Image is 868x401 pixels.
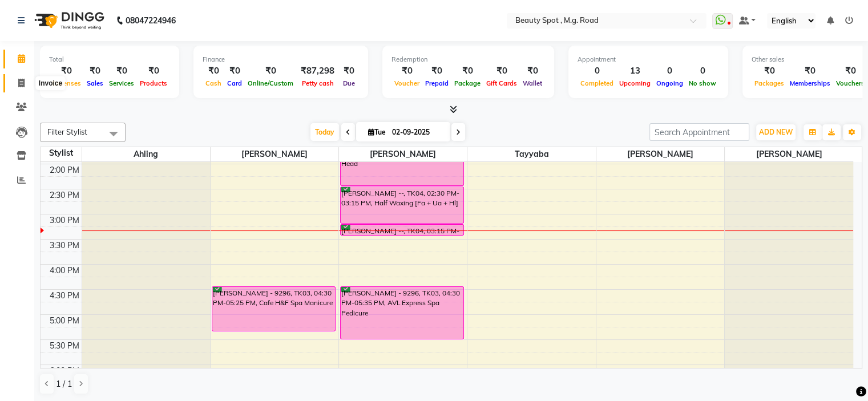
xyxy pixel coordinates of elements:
[299,79,337,87] span: Petty cash
[203,79,224,87] span: Cash
[211,147,338,161] span: [PERSON_NAME]
[296,64,339,78] div: ₹87,298
[389,124,446,141] input: 2025-09-02
[41,147,82,159] div: Stylist
[686,64,719,78] div: 0
[47,365,82,377] div: 6:00 PM
[106,79,137,87] span: Services
[203,64,224,78] div: ₹0
[224,64,245,78] div: ₹0
[106,64,137,78] div: ₹0
[483,79,520,87] span: Gift Cards
[29,5,107,37] img: logo
[365,128,389,136] span: Tue
[451,79,483,87] span: Package
[422,79,451,87] span: Prepaid
[391,64,422,78] div: ₹0
[578,64,616,78] div: 0
[341,225,463,235] div: [PERSON_NAME] --, TK04, 03:15 PM-03:30 PM, Eyebrows Threading
[451,64,483,78] div: ₹0
[47,290,82,302] div: 4:30 PM
[47,340,82,352] div: 5:30 PM
[49,64,84,78] div: ₹0
[340,79,358,87] span: Due
[756,124,796,140] button: ADD NEW
[578,79,616,87] span: Completed
[616,64,653,78] div: 13
[137,79,170,87] span: Products
[137,64,170,78] div: ₹0
[84,64,106,78] div: ₹0
[520,79,545,87] span: Wallet
[339,64,359,78] div: ₹0
[341,287,463,339] div: [PERSON_NAME] - 9296, TK03, 04:30 PM-05:35 PM, AVL Express Spa Pedicure
[47,127,87,136] span: Filter Stylist
[686,79,719,87] span: No show
[47,189,82,201] div: 2:30 PM
[833,79,867,87] span: Vouchers
[596,147,724,161] span: [PERSON_NAME]
[245,79,296,87] span: Online/Custom
[759,128,793,136] span: ADD NEW
[47,240,82,252] div: 3:30 PM
[49,55,170,64] div: Total
[212,287,335,331] div: [PERSON_NAME] - 9296, TK03, 04:30 PM-05:25 PM, Cafe H&F Spa Manicure
[787,79,833,87] span: Memberships
[245,64,296,78] div: ₹0
[47,315,82,327] div: 5:00 PM
[483,64,520,78] div: ₹0
[520,64,545,78] div: ₹0
[649,123,749,141] input: Search Appointment
[126,5,176,37] b: 08047224946
[578,55,719,64] div: Appointment
[616,79,653,87] span: Upcoming
[653,64,686,78] div: 0
[341,187,463,223] div: [PERSON_NAME] --, TK04, 02:30 PM-03:15 PM, Half Waxing [Fa + Ua + Hl]
[725,147,853,161] span: [PERSON_NAME]
[391,55,545,64] div: Redemption
[653,79,686,87] span: Ongoing
[203,55,359,64] div: Finance
[47,265,82,277] div: 4:00 PM
[467,147,595,161] span: Tayyaba
[422,64,451,78] div: ₹0
[339,147,467,161] span: [PERSON_NAME]
[47,214,82,226] div: 3:00 PM
[310,123,339,141] span: Today
[47,164,82,176] div: 2:00 PM
[752,79,787,87] span: Packages
[82,147,210,161] span: Ahling
[391,79,422,87] span: Voucher
[833,64,867,78] div: ₹0
[787,64,833,78] div: ₹0
[56,378,72,390] span: 1 / 1
[36,76,65,90] div: Invoice
[224,79,245,87] span: Card
[752,64,787,78] div: ₹0
[84,79,106,87] span: Sales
